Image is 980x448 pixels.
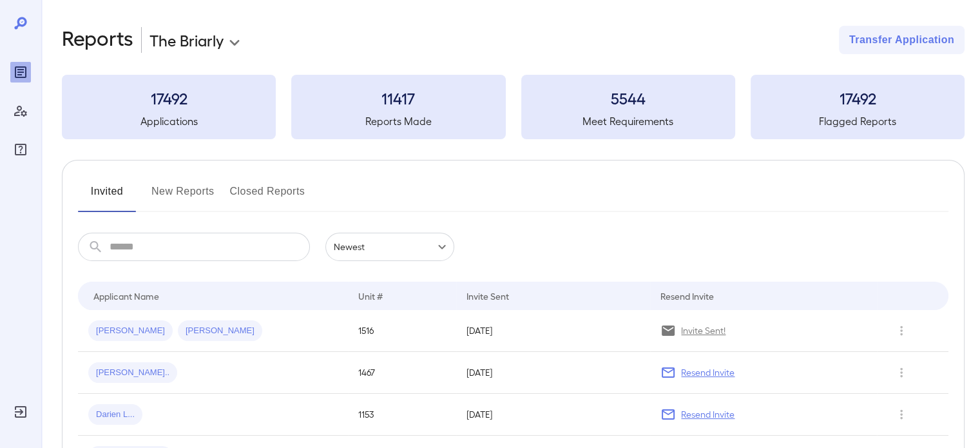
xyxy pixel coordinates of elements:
[348,352,456,394] td: 1467
[751,88,965,108] h3: 17492
[681,324,725,337] p: Invite Sent!
[178,325,262,337] span: [PERSON_NAME]
[325,233,454,261] div: Newest
[681,366,735,379] p: Resend Invite
[521,88,735,108] h3: 5544
[891,362,912,383] button: Row Actions
[62,113,276,129] h5: Applications
[891,404,912,425] button: Row Actions
[681,408,735,421] p: Resend Invite
[149,30,224,50] p: The Briarly
[839,26,965,54] button: Transfer Application
[88,367,177,379] span: [PERSON_NAME]..
[62,26,133,54] h2: Reports
[291,88,505,108] h3: 11417
[466,288,509,304] div: Invite Sent
[151,181,215,212] button: New Reports
[88,325,173,337] span: [PERSON_NAME]
[10,62,31,83] div: Reports
[521,113,735,129] h5: Meet Requirements
[62,88,276,108] h3: 17492
[291,113,505,129] h5: Reports Made
[230,181,305,212] button: Closed Reports
[358,288,383,304] div: Unit #
[78,181,136,212] button: Invited
[10,402,31,422] div: Log Out
[660,288,714,304] div: Resend Invite
[10,101,31,121] div: Manage Users
[456,310,651,352] td: [DATE]
[456,352,651,394] td: [DATE]
[456,394,651,436] td: [DATE]
[10,139,31,160] div: FAQ
[62,75,965,139] summary: 17492Applications11417Reports Made5544Meet Requirements17492Flagged Reports
[93,288,159,304] div: Applicant Name
[88,409,142,421] span: Darien L...
[348,394,456,436] td: 1153
[891,320,912,341] button: Row Actions
[751,113,965,129] h5: Flagged Reports
[348,310,456,352] td: 1516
